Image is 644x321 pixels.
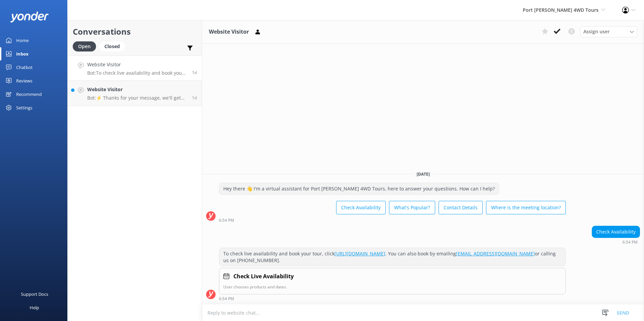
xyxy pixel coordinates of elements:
[389,201,435,214] button: What's Popular?
[219,183,499,194] div: Hey there 👋 I'm a virtual assistant for Port [PERSON_NAME] 4WD Tours, here to answer your questio...
[219,218,234,222] strong: 6:54 PM
[73,42,99,50] a: Open
[592,240,640,244] div: Oct 11 2025 06:54pm (UTC +11:00) Australia/Sydney
[233,272,294,281] h4: Check Live Availability
[622,240,638,244] strong: 6:54 PM
[486,201,566,214] button: Where is the meeting location?
[192,95,197,101] span: Oct 11 2025 09:54am (UTC +11:00) Australia/Sydney
[413,171,434,177] span: [DATE]
[73,41,96,51] div: Open
[16,74,32,87] div: Reviews
[16,61,33,74] div: Chatbot
[16,87,42,101] div: Recommend
[456,250,535,257] a: [EMAIL_ADDRESS][DOMAIN_NAME]
[209,28,249,36] h3: Website Visitor
[68,81,202,106] a: Website VisitorBot:⚡ Thanks for your message, we'll get back to you as soon as we can. You're als...
[583,28,610,35] span: Assign user
[30,301,39,314] div: Help
[87,86,187,93] h4: Website Visitor
[523,7,599,13] span: Port [PERSON_NAME] 4WD Tours
[592,226,640,238] div: Check Availability
[223,284,561,290] p: User chooses products and dates.
[219,248,566,266] div: To check live availability and book your tour, click . You can also book by emailing or calling u...
[99,42,128,50] a: Closed
[87,61,187,68] h4: Website Visitor
[192,70,197,75] span: Oct 11 2025 06:54pm (UTC +11:00) Australia/Sydney
[219,218,566,222] div: Oct 11 2025 06:54pm (UTC +11:00) Australia/Sydney
[16,47,29,61] div: Inbox
[73,25,197,38] h2: Conversations
[87,95,187,101] p: Bot: ⚡ Thanks for your message, we'll get back to you as soon as we can. You're also welcome to k...
[334,250,385,257] a: [URL][DOMAIN_NAME]
[580,26,637,37] div: Assign User
[99,41,125,51] div: Closed
[439,201,483,214] button: Contact Details
[21,287,48,301] div: Support Docs
[336,201,386,214] button: Check Availability
[16,101,32,114] div: Settings
[10,11,49,23] img: yonder-white-logo.png
[219,297,234,301] strong: 6:54 PM
[87,70,187,76] p: Bot: To check live availability and book your tour, click [URL][DOMAIN_NAME] . You can also book ...
[16,34,29,47] div: Home
[219,296,566,301] div: Oct 11 2025 06:54pm (UTC +11:00) Australia/Sydney
[68,56,202,81] a: Website VisitorBot:To check live availability and book your tour, click [URL][DOMAIN_NAME] . You ...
